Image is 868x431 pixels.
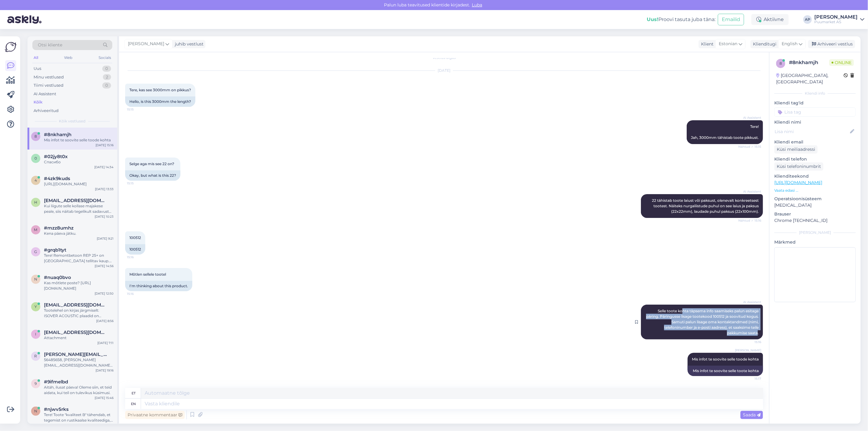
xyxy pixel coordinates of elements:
div: AI Assistent [34,91,56,97]
span: 15:15 [127,181,150,186]
b: Uus! [647,16,658,22]
span: g [34,249,37,254]
span: n [34,277,37,281]
div: Arhiveeritud [34,108,59,114]
div: 56485658, [PERSON_NAME][EMAIL_ADDRESS][DOMAIN_NAME]. eraklient [44,357,114,368]
div: Socials [97,54,112,62]
span: Online [829,59,854,66]
span: 22 tähistab toote laiust või paksust, olenevalt konkreetsest tootest. Näiteks nurgaliistude puhul... [652,198,760,214]
span: 15:16 [738,340,761,344]
div: [DATE] [125,68,763,73]
div: en [131,399,136,409]
div: [URL][DOMAIN_NAME] [44,181,114,187]
span: English [782,41,797,47]
span: Nähtud ✓ 15:16 [738,218,761,223]
span: H [34,200,37,205]
div: [DATE] 7:11 [97,341,114,345]
p: Operatsioonisüsteem [774,196,856,202]
div: [DATE] 14:56 [95,264,114,268]
span: AI Assistent [738,300,761,304]
div: [DATE] 10:23 [95,214,114,219]
div: Arhiveeri vestlus [808,40,855,48]
p: Märkmed [774,239,856,245]
div: Küsi telefoninumbrit [774,162,823,171]
a: [URL][DOMAIN_NAME] [774,180,822,185]
div: Web [63,54,74,62]
div: Kliendi info [774,91,856,96]
div: [DATE] 8:56 [96,319,114,323]
input: Lisa nimi [775,128,849,135]
span: Luba [470,2,484,8]
div: Proovi tasuta juba täna: [647,16,715,23]
div: Minu vestlused [34,74,64,80]
span: i [35,332,36,336]
div: Kõik [34,99,42,105]
span: #9ifmelbd [44,379,68,385]
div: [DATE] 12:50 [95,291,114,296]
div: [DATE] 15:46 [95,396,114,400]
span: yamahavod@icloud.com [44,302,107,308]
div: [DATE] 15:21 [96,423,114,428]
p: Brauser [774,211,856,217]
span: 15:16 [127,255,150,259]
p: Kliendi telefon [774,156,856,162]
div: 0 [102,82,111,89]
span: 4 [34,178,37,183]
div: Uus [34,66,41,72]
div: Kas mõtlete poste? [URL][DOMAIN_NAME] [44,280,114,291]
span: Selge aga mis see 22 on? [129,161,174,166]
span: Estonian [719,41,737,47]
div: [DATE] 9:21 [97,236,114,241]
span: 100512 [129,235,141,240]
a: [PERSON_NAME]Puumarket AS [814,15,864,24]
p: Kliendi tag'id [774,100,856,106]
div: Tere! Toote "kvaliteet B" tähendab, et tegemist on rustikaalse kvaliteediga, kus on lubatud oksad... [44,412,114,423]
span: 15:15 [127,107,150,112]
div: Okay, but what is this 22? [125,170,180,181]
div: Kena päeva jätku. [44,231,114,236]
div: [DATE] 14:34 [94,165,114,169]
div: Attachment [44,335,114,341]
div: # 8nkhamjh [789,59,829,66]
div: I'm thinking about this product. [125,281,192,291]
span: #nuaq0bvo [44,275,71,280]
span: AI Assistent [738,189,761,194]
img: Askly Logo [5,41,16,53]
span: Hraidoja@gmail.com [44,198,107,203]
div: Mis infot te soovite selle toode kohta [44,137,114,143]
span: Raimo.laanemets@gmail.com [44,352,107,357]
span: #grqb1tyt [44,247,66,253]
span: [PERSON_NAME] [128,41,164,47]
p: Kliendi email [774,139,856,145]
div: 2 [103,74,111,80]
div: Спасибо [44,159,114,165]
p: [MEDICAL_DATA] [774,202,856,208]
span: 15:17 [738,376,761,381]
span: 9 [35,381,37,386]
div: Küsi meiliaadressi [774,145,818,154]
span: y [34,304,37,309]
span: #mzz8umhz [44,225,74,231]
span: n [34,409,37,413]
span: Mis infot te soovite selle toode kohta [692,357,759,361]
div: [DATE] 15:16 [96,143,114,147]
div: 0 [102,66,111,72]
div: [PERSON_NAME] [814,15,858,20]
span: #8nkhamjh [44,132,71,137]
div: 100512 [125,244,145,255]
p: Kliendi nimi [774,119,856,125]
span: Kõik vestlused [59,118,86,124]
span: Mõtlen sellele tootel [129,272,166,277]
span: 0 [34,156,37,161]
input: Lisa tag [774,107,856,117]
div: [GEOGRAPHIC_DATA], [GEOGRAPHIC_DATA] [776,72,844,85]
span: Saada [743,412,761,418]
span: [PERSON_NAME] [735,348,761,353]
span: Tere, kas see 3000mm on pikkus? [129,88,191,92]
span: 8 [779,61,782,66]
span: #njwv5rks [44,407,69,412]
span: Selle toote kohta täpsema info saamiseks palun esitage päring. Päringusse lisage tootekood 100512... [646,309,760,335]
div: All [32,54,39,62]
div: Tootelehel on kirjas järgmiselt: ISOVER ACOUSTIC plaadid on kilepakendis ca 50% ulatuses kokku pr... [44,308,114,319]
div: Aitäh, ilusat päeva! Oleme siin, et teid aidata, kui teil on tulevikus küsimusi. [44,385,114,396]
